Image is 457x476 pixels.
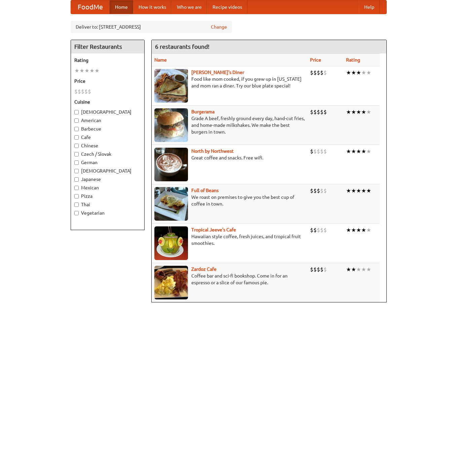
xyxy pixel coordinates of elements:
[351,226,356,234] li: ★
[74,176,141,183] label: Japanese
[154,69,188,103] img: sallys.jpg
[366,148,371,155] li: ★
[356,69,361,76] li: ★
[74,160,79,165] input: German
[74,159,141,166] label: German
[74,142,141,149] label: Chinese
[74,99,141,105] h5: Cuisine
[71,0,110,14] a: FoodMe
[310,57,321,63] a: Price
[310,108,313,116] li: $
[74,151,141,157] label: Czech / Slovak
[154,194,305,207] p: We roast on premises to give you the best cup of coffee in town.
[74,144,79,148] input: Chinese
[74,184,141,191] label: Mexican
[74,193,141,199] label: Pizza
[317,226,320,234] li: $
[154,233,305,247] p: Hawaiian style coffee, fresh juices, and tropical fruit smoothies.
[346,148,351,155] li: ★
[320,187,323,194] li: $
[361,187,366,194] li: ★
[154,115,305,135] p: Grade A beef, freshly ground every day, hand-cut fries, and home-made milkshakes. We make the bes...
[74,118,79,123] input: American
[88,88,91,95] li: $
[320,69,323,76] li: $
[71,21,232,33] div: Deliver to: [STREET_ADDRESS]
[191,188,219,193] a: Full of Beans
[346,69,351,76] li: ★
[361,69,366,76] li: ★
[356,187,361,194] li: ★
[89,67,94,74] li: ★
[361,148,366,155] li: ★
[74,168,141,174] label: [DEMOGRAPHIC_DATA]
[71,40,144,53] h4: Filter Restaurants
[356,108,361,116] li: ★
[351,108,356,116] li: ★
[356,226,361,234] li: ★
[84,67,89,74] li: ★
[74,177,79,182] input: Japanese
[154,272,305,286] p: Coffee bar and sci-fi bookshop. Come in for an espresso or a slice of our famous pie.
[74,88,78,95] li: $
[361,108,366,116] li: ★
[317,69,320,76] li: $
[346,187,351,194] li: ★
[317,266,320,273] li: $
[313,187,317,194] li: $
[74,186,79,190] input: Mexican
[74,134,141,141] label: Cafe
[323,266,327,273] li: $
[323,226,327,234] li: $
[351,266,356,273] li: ★
[154,57,167,63] a: Name
[320,266,323,273] li: $
[154,187,188,221] img: beans.jpg
[74,117,141,124] label: American
[74,194,79,198] input: Pizza
[191,227,236,232] a: Tropical Jeeve's Cafe
[74,110,79,114] input: [DEMOGRAPHIC_DATA]
[323,69,327,76] li: $
[356,148,361,155] li: ★
[191,109,215,114] a: Burgerama
[346,226,351,234] li: ★
[366,266,371,273] li: ★
[366,108,371,116] li: ★
[313,69,317,76] li: $
[172,0,207,14] a: Who we are
[313,226,317,234] li: $
[74,201,141,208] label: Thai
[154,266,188,299] img: zardoz.jpg
[74,109,141,115] label: [DEMOGRAPHIC_DATA]
[323,148,327,155] li: $
[81,88,84,95] li: $
[74,152,79,156] input: Czech / Slovak
[74,211,79,215] input: Vegetarian
[207,0,247,14] a: Recipe videos
[84,88,88,95] li: $
[359,0,380,14] a: Help
[310,69,313,76] li: $
[74,210,141,216] label: Vegetarian
[366,69,371,76] li: ★
[351,148,356,155] li: ★
[74,203,79,207] input: Thai
[310,266,313,273] li: $
[191,148,234,154] a: North by Northwest
[310,226,313,234] li: $
[323,187,327,194] li: $
[346,266,351,273] li: ★
[154,76,305,89] p: Food like mom cooked, if you grew up in [US_STATE] and mom ran a diner. Try our blue plate special!
[211,24,227,30] a: Change
[154,148,188,181] img: north.jpg
[79,67,84,74] li: ★
[356,266,361,273] li: ★
[320,226,323,234] li: $
[317,148,320,155] li: $
[191,266,217,272] a: Zardoz Cafe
